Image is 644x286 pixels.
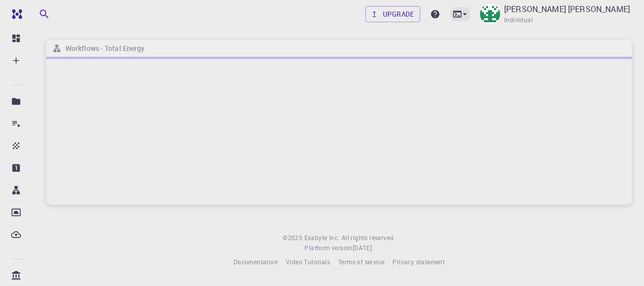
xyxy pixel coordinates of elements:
[353,243,374,253] a: [DATE].
[304,233,340,243] a: Exabyte Inc.
[8,9,22,19] img: logo
[233,257,278,267] a: Documentation
[353,244,374,252] span: [DATE] .
[286,257,330,267] a: Video Tutorials
[338,257,384,267] a: Terms of service
[286,258,330,266] span: Video Tutorials
[22,7,50,16] span: Hỗ trợ
[50,43,146,54] nav: breadcrumb
[342,233,395,243] span: All rights reserved.
[233,258,278,266] span: Documentation
[504,3,630,15] p: [PERSON_NAME] [PERSON_NAME]
[504,15,533,25] span: Individual
[304,234,340,242] span: Exabyte Inc.
[365,6,420,22] a: Upgrade
[304,243,352,253] span: Platform version
[392,257,445,267] a: Privacy statement
[392,258,445,266] span: Privacy statement
[61,43,144,54] h6: Workflows - Total Energy
[480,4,500,24] img: vu thi hoa
[338,258,384,266] span: Terms of service
[283,233,304,243] span: © 2025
